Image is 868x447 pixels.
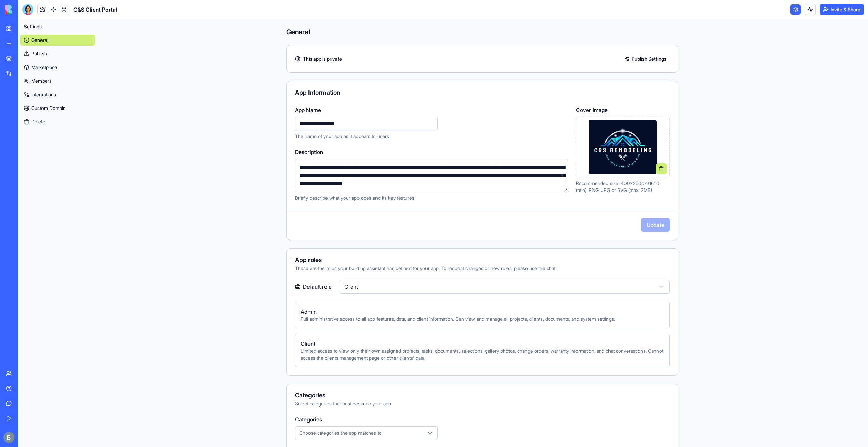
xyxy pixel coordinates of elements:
a: Publish Settings [621,53,670,64]
a: Publish [20,48,95,59]
span: Full administrative access to all app features, data, and client information. Can view and manage... [301,316,664,322]
div: These are the roles your building assistant has defined for your app. To request changes or new r... [295,265,670,272]
img: ACg8ocIug40qN1SCXJiinWdltW7QsPxROn8ZAVDlgOtPD8eQfXIZmw=s96-c [3,432,14,443]
div: Select categories that best describe your app [295,400,670,407]
span: C&S Client Portal [73,5,117,14]
span: Admin [301,308,664,316]
p: Briefly describe what your app does and its key features [295,195,568,201]
button: Invite & Share [820,4,864,15]
span: Limited access to view only their own assigned projects, tasks, documents, selections, gallery ph... [301,348,664,361]
a: Marketplace [20,62,95,73]
div: App Information [295,89,670,96]
h4: General [286,27,678,37]
p: Recommended size: 400x250px (16:10 ratio). PNG, JPG or SVG (max. 2MB) [576,180,670,194]
div: Categories [295,392,670,398]
button: Settings [20,21,95,32]
span: Choose categories the app matches to [299,430,382,436]
span: This app is private [303,55,342,62]
label: Cover Image [576,106,670,114]
div: App roles [295,257,670,263]
label: Categories [295,415,670,424]
img: Preview [589,120,657,174]
button: Delete [20,116,95,127]
label: App Name [295,106,568,114]
label: Default role [295,280,332,294]
label: Description [295,148,568,156]
a: General [20,35,95,46]
p: The name of your app as it appears to users [295,133,568,140]
img: logo [5,5,47,14]
a: Integrations [20,89,95,100]
button: Choose categories the app matches to [295,426,438,440]
span: Client [301,340,664,348]
span: Settings [24,23,42,30]
a: Custom Domain [20,103,95,114]
a: Members [20,76,95,86]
